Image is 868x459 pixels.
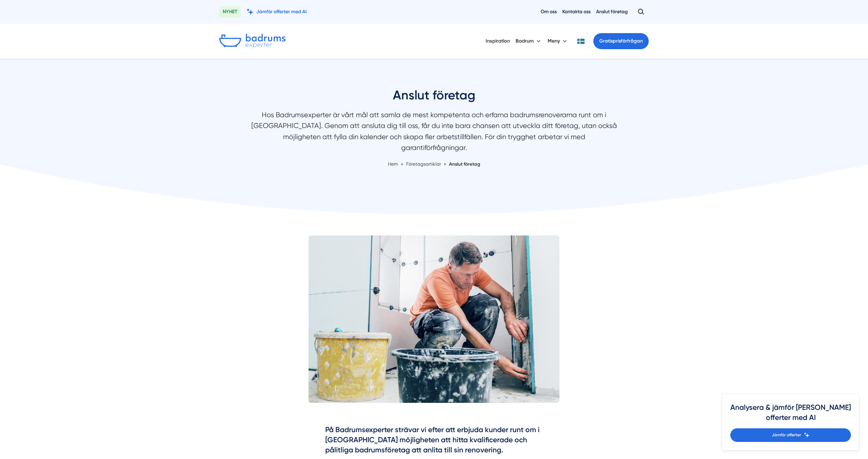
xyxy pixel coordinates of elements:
span: Gratis [599,38,613,44]
a: Om oss [541,8,557,15]
h4: Analysera & jämför [PERSON_NAME] offerter med AI [730,402,851,428]
a: Jämför offerter [730,428,851,442]
span: » [401,160,403,168]
a: Inspiration [486,32,510,50]
button: Badrum [516,32,542,50]
nav: Breadcrumb [249,160,619,168]
a: Jämför offerter med AI [246,8,307,15]
img: Badrumsexperter.se logotyp [219,34,285,48]
a: Hem [388,161,398,167]
a: Gratisprisförfrågan [593,33,649,49]
button: Meny [548,32,568,50]
a: Företagsartiklar [406,161,442,167]
span: » [444,160,446,168]
img: Anslut till Badrumsexperter [309,235,559,403]
h1: Anslut företag [249,87,619,110]
a: Anslut företag [596,8,628,15]
p: Hos Badrumsexperter är vårt mål att samla de mest kompetenta och erfarna badrumsrenoverarna runt ... [249,110,619,157]
span: Företagsartiklar [406,161,441,167]
span: Jämför offerter med AI [256,8,307,15]
a: Kontakta oss [562,8,591,15]
span: Jämför offerter [772,432,801,438]
h4: På Badrumsexperter strävar vi efter att erbjuda kunder runt om i [GEOGRAPHIC_DATA] möjligheten at... [325,424,543,458]
span: NYHET [219,6,241,17]
a: Anslut företag [449,161,480,167]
